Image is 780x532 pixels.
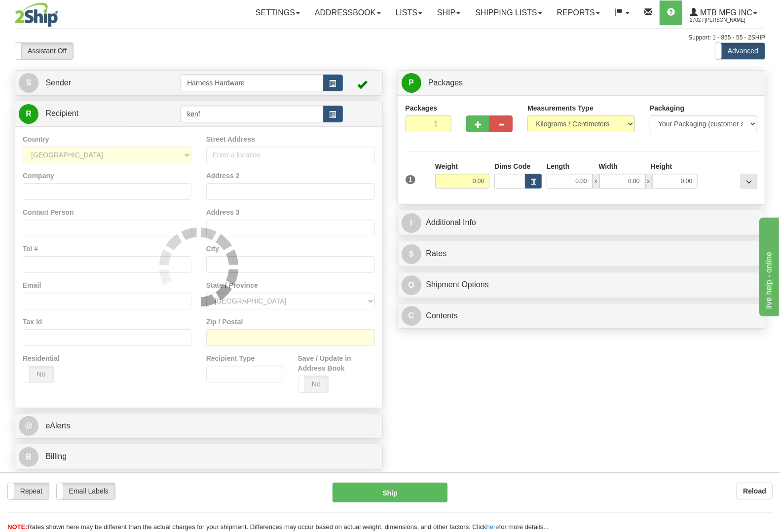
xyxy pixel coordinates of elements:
div: Support: 1 - 855 - 55 - 2SHIP [15,34,765,42]
a: S Sender [19,73,181,93]
div: live help - online [7,6,91,18]
button: Ship [333,483,447,502]
a: P Packages [402,73,762,93]
span: $ [402,244,421,264]
iframe: chat widget [757,216,779,316]
span: I [402,213,421,233]
a: Addressbook [307,0,388,25]
a: IAdditional Info [402,213,762,233]
span: S [19,73,38,93]
a: @ eAlerts [19,416,379,436]
a: B Billing [19,447,379,467]
a: MTB MFG INC 2702 / [PERSON_NAME] [682,0,765,25]
span: x [645,174,652,189]
span: C [402,306,421,326]
a: here [486,523,499,531]
button: Reload [737,483,773,499]
input: Recipient Id [181,106,323,122]
img: loader.gif [159,228,238,306]
span: Packages [428,78,463,87]
span: Sender [45,78,71,87]
label: Repeat [8,483,49,499]
span: 1 [406,175,416,184]
span: x [593,174,599,189]
span: MTB MFG INC [698,8,752,17]
span: Billing [45,452,67,460]
label: Assistant Off [15,43,73,59]
label: Packages [406,103,438,113]
img: logo2702.jpg [15,2,58,27]
span: eAlerts [45,421,70,430]
span: Recipient [45,109,78,117]
span: NOTE: [7,523,27,531]
span: R [19,104,38,124]
label: Advanced [715,43,765,59]
label: Height [651,161,672,171]
b: Reload [743,487,766,495]
span: O [402,275,421,295]
a: CContents [402,306,762,326]
label: Dims Code [494,161,530,171]
label: Weight [435,161,458,171]
span: 2702 / [PERSON_NAME] [690,15,764,25]
label: Measurements Type [527,103,594,113]
div: ... [741,174,757,189]
a: Settings [248,0,307,25]
span: @ [19,416,38,436]
a: $Rates [402,244,762,264]
span: B [19,447,38,467]
a: Shipping lists [468,0,549,25]
label: Width [598,161,618,171]
a: Ship [430,0,468,25]
label: Packaging [650,103,684,113]
input: Sender Id [181,75,323,91]
span: P [402,73,421,93]
a: R Recipient [19,104,163,124]
a: Lists [388,0,430,25]
a: Reports [550,0,607,25]
a: OShipment Options [402,275,762,295]
label: Length [547,161,570,171]
label: Email Labels [57,483,115,499]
